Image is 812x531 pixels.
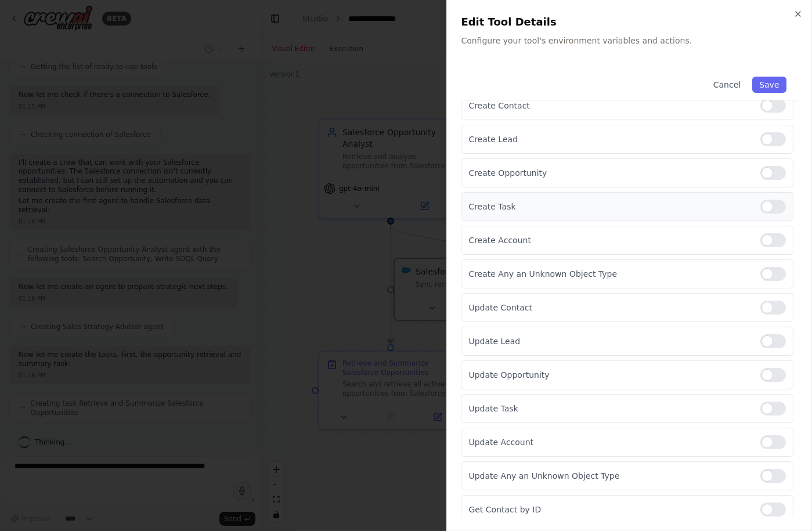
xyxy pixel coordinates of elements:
[468,201,751,212] p: Create Task
[468,302,751,313] p: Update Contact
[468,234,751,246] p: Create Account
[468,504,751,515] p: Get Contact by ID
[468,268,751,280] p: Create Any an Unknown Object Type
[468,369,751,381] p: Update Opportunity
[468,100,751,111] p: Create Contact
[753,77,786,93] button: Save
[468,167,751,179] p: Create Opportunity
[468,133,751,145] p: Create Lead
[461,14,798,30] h2: Edit Tool Details
[706,77,748,93] button: Cancel
[468,470,751,482] p: Update Any an Unknown Object Type
[468,335,751,347] p: Update Lead
[468,403,751,414] p: Update Task
[461,35,798,46] p: Configure your tool's environment variables and actions.
[468,436,751,448] p: Update Account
